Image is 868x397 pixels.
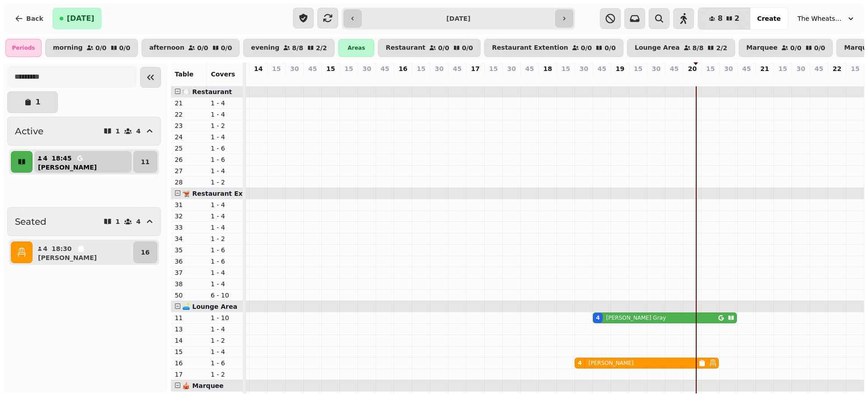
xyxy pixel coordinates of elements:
button: The Wheatsheaf [792,10,861,27]
p: 33 [175,223,203,232]
p: 11 [141,157,150,166]
div: Areas [338,39,374,57]
p: 1 - 6 [211,257,240,266]
p: [PERSON_NAME] [589,359,634,367]
p: 30 [290,64,299,73]
p: Restaurant [386,44,425,52]
p: 1 - 4 [211,166,240,175]
p: 0 [273,75,280,84]
p: 45 [742,64,751,73]
p: 16 [175,359,203,368]
p: 1 - 4 [211,347,240,356]
p: 1 - 4 [211,110,240,119]
p: afternoon [149,44,184,52]
p: 15 [561,64,570,73]
p: 30 [507,64,516,73]
p: 1 - 2 [211,121,240,130]
p: 1 - 6 [211,155,240,164]
span: [DATE] [67,15,94,22]
p: 0 [417,75,425,84]
button: Back [7,8,51,29]
p: 19 [616,64,624,73]
p: 45 [453,64,462,73]
p: 36 [175,257,203,266]
p: 18:30 [52,244,72,253]
p: 0 [670,75,678,84]
p: 15 [706,64,715,73]
p: 28 [175,178,203,187]
p: 0 / 0 [438,45,449,51]
p: 1 - 4 [211,325,240,334]
span: Covers [211,71,235,78]
span: 🫕 Restaurant Extention [182,190,268,197]
p: 1 - 10 [211,313,240,322]
p: 0 [381,75,388,84]
div: 4 [596,314,599,321]
p: 1 - 2 [211,234,240,243]
p: 34 [175,234,203,243]
p: 0 [707,75,714,84]
p: 22 [833,64,841,73]
p: 18 [543,64,552,73]
p: 30 [363,64,371,73]
p: 1 - 4 [211,268,240,277]
p: 45 [598,64,606,73]
p: 0 [743,75,750,84]
button: 11 [133,151,157,173]
p: 0 [508,75,515,84]
p: 21 [760,64,769,73]
p: 32 [175,212,203,221]
p: 15 [326,64,335,73]
button: Restaurant Extention0/00/0 [484,39,623,57]
span: Back [26,15,43,22]
button: morning0/00/0 [45,39,138,57]
p: Restaurant Extention [492,44,568,52]
p: 0 [725,75,732,84]
p: 15 [344,64,353,73]
p: 0 [490,75,497,84]
span: 🍽️ Restaurant [182,88,232,95]
p: 15 [417,64,425,73]
p: 0 [562,75,569,84]
p: 4 [598,75,605,84]
button: Seated14 [7,207,161,236]
p: Lounge Area [635,44,680,52]
p: 31 [175,200,203,209]
p: 1 - 4 [211,223,240,232]
p: 0 [652,75,660,84]
span: Create [757,15,781,22]
span: 2 [735,15,740,22]
button: 1 [7,91,58,113]
p: 4 [42,244,48,253]
p: 1 [116,218,120,225]
p: 6 - 10 [211,291,240,300]
p: 30 [580,64,588,73]
button: [DATE] [52,8,102,29]
p: 0 [833,75,840,84]
p: 16 [399,64,407,73]
p: 0 [327,75,334,84]
p: 0 / 0 [197,45,208,51]
p: 0 [435,75,443,84]
p: 17 [471,64,480,73]
p: 15 [175,347,203,356]
p: 0 / 0 [462,45,473,51]
button: Marquee0/00/0 [739,39,833,57]
p: 1 [116,128,120,134]
p: 0 [797,75,804,84]
p: 25 [175,144,203,153]
p: 0 [852,75,859,84]
p: 0 / 0 [119,45,131,51]
p: 0 [363,75,370,84]
p: 1 - 2 [211,178,240,187]
p: 0 [815,75,822,84]
p: 0 [453,75,461,84]
p: 4 [580,75,587,84]
p: 45 [381,64,389,73]
p: 15 [851,64,859,73]
p: 15 [272,64,281,73]
p: 0 / 0 [790,45,802,51]
button: afternoon0/00/0 [142,39,240,57]
button: Restaurant0/00/0 [378,39,481,57]
p: 0 [472,75,479,84]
